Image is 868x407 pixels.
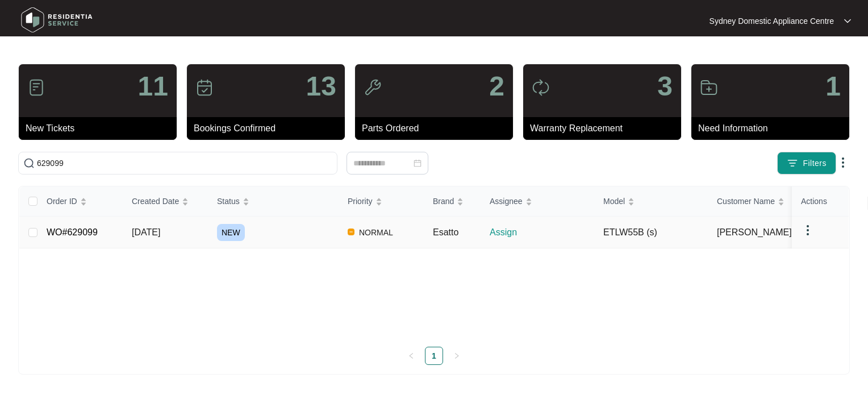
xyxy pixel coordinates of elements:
[402,347,420,365] button: left
[348,195,373,207] span: Priority
[339,186,424,217] th: Priority
[836,156,850,169] img: dropdown arrow
[801,223,815,237] img: dropdown arrow
[698,122,849,135] p: Need Information
[424,186,481,217] th: Brand
[47,227,98,237] a: WO#629099
[123,186,208,217] th: Created Date
[217,195,240,207] span: Status
[132,195,179,207] span: Created Date
[825,73,841,100] p: 1
[27,78,45,97] img: icon
[489,73,504,100] p: 2
[481,186,594,217] th: Assignee
[777,152,836,175] button: filter iconFilters
[448,347,466,365] button: right
[594,217,708,248] td: ETLW55B (s)
[354,226,398,239] span: NORMAL
[425,347,443,365] li: 1
[138,73,168,100] p: 11
[448,347,466,365] li: Next Page
[362,122,513,135] p: Parts Ordered
[348,229,354,235] img: Vercel Logo
[700,78,718,97] img: icon
[408,352,415,359] span: left
[37,157,332,169] input: Search by Order Id, Assignee Name, Customer Name, Brand and Model
[792,186,849,217] th: Actions
[844,18,851,24] img: dropdown arrow
[195,78,214,97] img: icon
[433,195,454,207] span: Brand
[530,122,681,135] p: Warranty Replacement
[433,227,458,237] span: Esatto
[217,224,245,241] span: NEW
[787,157,798,169] img: filter icon
[708,186,821,217] th: Customer Name
[47,195,77,207] span: Order ID
[490,195,523,207] span: Assignee
[717,195,775,207] span: Customer Name
[306,73,336,100] p: 13
[603,195,625,207] span: Model
[803,157,827,169] span: Filters
[132,227,160,237] span: [DATE]
[594,186,708,217] th: Model
[453,352,460,359] span: right
[23,157,35,169] img: search-icon
[364,78,382,97] img: icon
[490,226,594,239] p: Assign
[37,186,123,217] th: Order ID
[26,122,177,135] p: New Tickets
[425,347,443,364] a: 1
[208,186,339,217] th: Status
[657,73,673,100] p: 3
[402,347,420,365] li: Previous Page
[710,15,834,27] p: Sydney Domestic Appliance Centre
[17,3,97,37] img: residentia service logo
[717,226,792,239] span: [PERSON_NAME]
[532,78,550,97] img: icon
[194,122,345,135] p: Bookings Confirmed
